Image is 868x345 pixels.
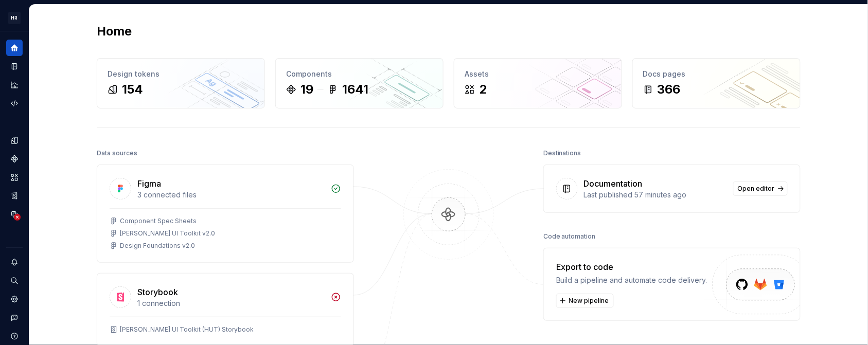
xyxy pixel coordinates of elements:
[137,190,325,200] div: 3 connected files
[6,206,23,223] a: Data sources
[6,310,23,326] button: Contact support
[6,188,23,204] a: Storybook stories
[137,177,161,190] div: Figma
[6,273,23,289] button: Search ⌘K
[454,58,622,108] a: Assets2
[137,298,325,308] div: 1 connection
[479,81,487,98] div: 2
[543,229,596,244] div: Code automation
[465,69,611,79] div: Assets
[300,81,313,98] div: 19
[569,297,609,305] span: New pipeline
[543,146,581,160] div: Destinations
[108,69,254,79] div: Design tokens
[286,69,433,79] div: Components
[643,69,790,79] div: Docs pages
[6,77,23,93] a: Analytics
[584,190,727,200] div: Last published 57 minutes ago
[6,132,23,149] a: Design tokens
[584,177,643,190] div: Documentation
[97,165,354,263] a: Figma3 connected filesComponent Spec Sheets[PERSON_NAME] UI Toolkit v2.0Design Foundations v2.0
[120,325,254,334] div: [PERSON_NAME] UI Toolkit (HUT) Storybook
[120,217,197,225] div: Component Spec Sheets
[97,58,265,108] a: Design tokens154
[6,254,23,270] button: Notifications
[6,291,23,307] a: Settings
[6,40,23,56] a: Home
[97,23,132,40] h2: Home
[733,181,788,196] a: Open editor
[556,261,707,273] div: Export to code
[632,58,801,108] a: Docs pages366
[120,242,195,250] div: Design Foundations v2.0
[275,58,444,108] a: Components191641
[6,95,23,112] a: Code automation
[120,229,215,238] div: [PERSON_NAME] UI Toolkit v2.0
[6,58,23,75] a: Documentation
[6,169,23,186] a: Assets
[738,185,775,193] span: Open editor
[137,286,178,298] div: Storybook
[97,146,137,160] div: Data sources
[122,81,143,98] div: 154
[2,7,27,29] button: HR
[556,275,707,285] div: Build a pipeline and automate code delivery.
[8,12,21,24] div: HR
[556,294,614,308] button: New pipeline
[6,151,23,167] a: Components
[342,81,368,98] div: 1641
[658,81,681,98] div: 366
